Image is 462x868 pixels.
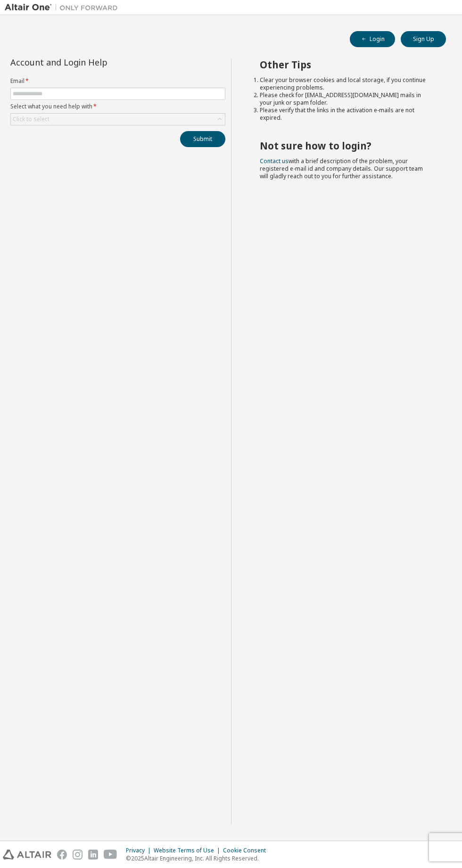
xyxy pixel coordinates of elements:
[260,91,429,107] li: Please check for [EMAIL_ADDRESS][DOMAIN_NAME] mails in your junk or spam folder.
[88,850,98,860] img: linkedin.svg
[11,114,225,125] div: Click to select
[154,847,223,854] div: Website Terms of Use
[350,31,395,47] button: Login
[260,157,423,180] span: with a brief description of the problem, your registered e-mail id and company details. Our suppo...
[57,850,67,860] img: facebook.svg
[13,116,49,123] div: Click to select
[260,76,429,91] li: Clear your browser cookies and local storage, if you continue experiencing problems.
[10,103,225,110] label: Select what you need help with
[73,850,82,860] img: instagram.svg
[260,107,429,122] li: Please verify that the links in the activation e-mails are not expired.
[180,131,225,147] button: Submit
[260,58,429,71] h2: Other Tips
[10,77,225,85] label: Email
[104,850,117,860] img: youtube.svg
[401,31,446,47] button: Sign Up
[260,157,289,165] a: Contact us
[10,58,182,66] div: Account and Login Help
[3,850,51,860] img: altair_logo.svg
[223,847,272,854] div: Cookie Consent
[126,847,154,854] div: Privacy
[260,140,429,152] h2: Not sure how to login?
[5,3,123,12] img: Altair One
[126,854,272,862] p: © 2025 Altair Engineering, Inc. All Rights Reserved.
